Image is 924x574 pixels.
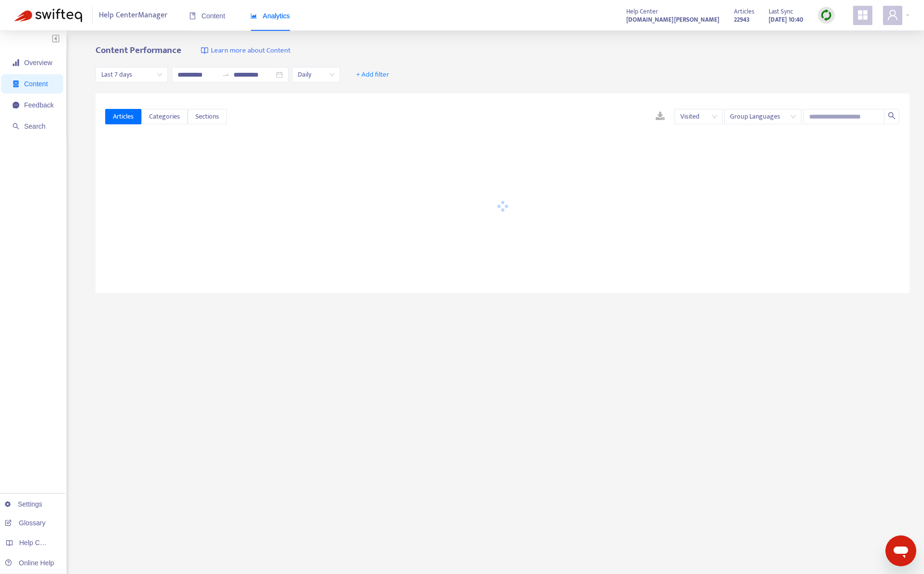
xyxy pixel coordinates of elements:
[201,47,208,54] img: image-link
[349,67,397,82] button: + Add filter
[730,109,796,124] span: Group Languages
[195,111,219,122] span: Sections
[5,559,54,567] a: Online Help
[857,9,869,21] span: appstore
[24,59,52,67] span: Overview
[734,6,754,17] span: Articles
[24,122,45,130] span: Search
[24,80,48,88] span: Content
[13,59,19,66] span: signal
[13,123,19,130] span: search
[250,12,290,20] span: Analytics
[24,101,54,109] span: Feedback
[887,9,898,21] span: user
[888,112,896,120] span: search
[211,45,290,56] span: Learn more about Content
[5,500,42,508] a: Settings
[769,6,793,17] span: Last Sync
[19,539,59,547] span: Help Centers
[356,69,389,80] span: + Add filter
[189,13,196,19] span: book
[626,14,719,25] a: [DOMAIN_NAME][PERSON_NAME]
[188,109,227,124] button: Sections
[769,14,803,25] strong: [DATE] 10:40
[222,71,230,79] span: swap-right
[222,71,230,79] span: to
[626,14,719,25] strong: [DOMAIN_NAME][PERSON_NAME]
[101,67,162,82] span: Last 7 days
[250,13,257,19] span: area-chart
[99,6,167,25] span: Help Center Manager
[14,9,82,22] img: Swifteq
[734,14,750,25] strong: 22943
[149,111,180,122] span: Categories
[13,102,19,108] span: message
[201,45,290,56] a: Learn more about Content
[885,535,916,566] iframe: メッセージングウィンドウを開くボタン
[189,12,225,20] span: Content
[141,109,188,124] button: Categories
[96,43,181,58] b: Content Performance
[13,80,19,87] span: container
[680,109,717,124] span: Visited
[113,111,134,122] span: Articles
[5,519,45,527] a: Glossary
[820,9,832,21] img: sync.dc5367851b00ba804db3.png
[626,6,658,17] span: Help Center
[298,67,334,82] span: Daily
[105,109,141,124] button: Articles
